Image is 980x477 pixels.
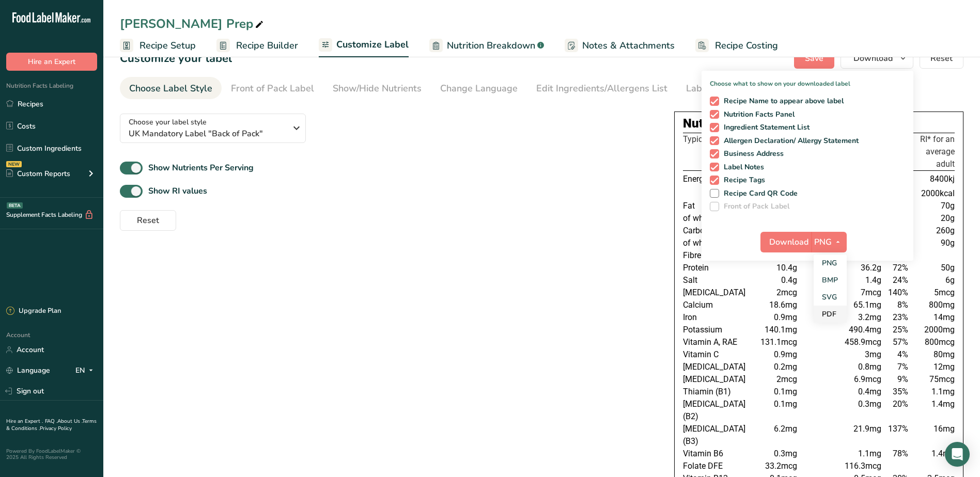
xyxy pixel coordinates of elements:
a: Language [6,361,50,379]
div: Front of Pack Label [231,82,314,96]
td: 8400kj [910,171,955,188]
td: 5mcg [910,287,955,299]
td: 75mcg [910,373,955,386]
td: 14mg [910,311,955,324]
td: [MEDICAL_DATA] (B3) [683,423,754,448]
td: Vitamin C [683,348,754,361]
span: Recipe Costing [715,39,778,53]
span: 6.2mg [774,424,797,434]
span: Front of Pack Label [719,202,790,211]
span: 18.6mg [769,300,797,310]
span: 0.8mg [858,362,881,372]
span: Nutrition Breakdown [447,39,535,53]
span: 7mcg [861,288,881,297]
td: Potassium [683,324,754,336]
td: Carbohydrate [683,225,754,237]
td: 2000kcal [910,187,955,200]
div: Show/Hide Nutrients [333,82,422,96]
a: SVG [814,289,847,306]
div: Choose Label Style [129,82,212,96]
td: [MEDICAL_DATA] [683,287,754,299]
div: EN [75,364,97,377]
span: Recipe Name to appear above label [719,97,844,106]
span: 131.1mcg [760,337,797,347]
td: 1.4mg [910,398,955,423]
span: Recipe Card QR Code [719,189,798,198]
td: 260g [910,225,955,237]
span: 25% [893,325,908,335]
button: Download [760,232,811,252]
span: 3.2mg [858,312,881,322]
span: Nutrition Facts Panel [719,110,795,119]
div: [PERSON_NAME] Prep [120,14,266,33]
div: Custom Reports [6,168,70,179]
p: Choose what to show on your downloaded label [702,71,913,88]
span: 36.2g [861,263,881,273]
span: 72% [893,263,908,273]
div: Label Extra Info [686,82,755,96]
td: 50g [910,262,955,274]
span: 0.3mg [774,449,797,458]
span: Reset [930,52,953,65]
button: Download [841,48,913,69]
span: Choose your label style [129,117,207,128]
a: Privacy Policy [40,425,72,432]
a: FAQ . [45,418,57,425]
a: Recipe Setup [120,34,196,57]
div: Nutrition [683,114,955,133]
td: Folate DFE [683,460,754,472]
span: Notes & Attachments [582,39,675,53]
a: Recipe Builder [216,34,298,57]
a: BMP [814,272,847,289]
div: Open Intercom Messenger [945,442,970,467]
span: 1.4g [865,275,881,285]
td: of which sugars [683,237,754,249]
th: Typical value [683,133,754,171]
span: 35% [893,387,908,396]
div: NEW [6,161,22,167]
button: Hire an Expert [6,53,97,71]
td: Fibre [683,249,754,262]
td: 800mcg [910,336,955,348]
span: 0.2mg [774,362,797,372]
span: Ingredient Statement List [719,123,810,132]
td: Fat [683,200,754,212]
td: 90g [910,237,955,249]
td: Vitamin A, RAE [683,336,754,348]
button: PNG [811,232,847,252]
td: of which saturates [683,212,754,225]
a: Customize Label [319,33,409,58]
a: Terms & Conditions . [6,418,97,432]
span: 6.9mcg [854,374,881,384]
span: Download [853,52,893,65]
span: 1.1mg [858,449,881,458]
a: Notes & Attachments [565,34,675,57]
span: 116.3mcg [845,461,881,471]
div: BETA [7,202,23,209]
td: Protein [683,262,754,274]
h1: Customize your label [120,50,232,67]
span: 65.1mg [853,300,881,310]
button: Save [794,48,834,69]
span: 9% [897,374,908,384]
span: 33.2mcg [765,461,797,471]
span: 24% [893,275,908,285]
td: 80mg [910,348,955,361]
span: 140% [888,288,908,297]
td: 1.1mg [910,386,955,398]
span: 3mg [865,349,881,359]
span: 140.1mg [765,325,797,335]
span: 137% [888,424,908,434]
span: Reset [137,214,159,227]
a: About Us . [57,418,82,425]
td: 2000mg [910,324,955,336]
td: [MEDICAL_DATA] [683,373,754,386]
td: 1.4mg [910,448,955,460]
span: 0.1mg [774,387,797,396]
span: Label Notes [719,163,765,172]
td: 20g [910,212,955,225]
td: Vitamin B6 [683,448,754,460]
span: 0.4g [781,275,797,285]
span: 21.9mg [853,424,881,434]
span: 0.4mg [858,387,881,396]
